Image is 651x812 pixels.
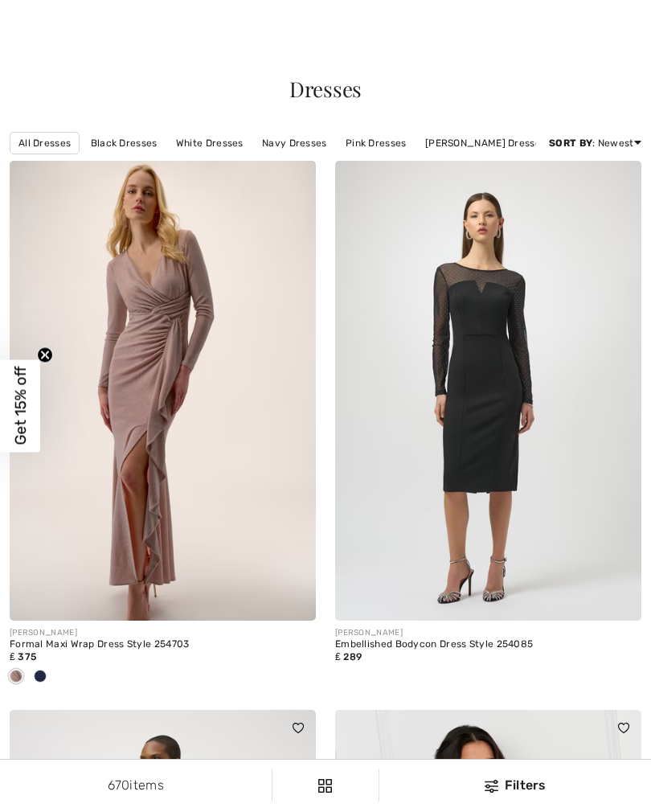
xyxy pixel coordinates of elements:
[549,136,641,150] div: : Newest
[11,367,30,445] span: Get 15% off
[10,651,36,662] span: ₤ 375
[335,639,641,650] div: Embellished Bodycon Dress Style 254085
[108,777,130,793] span: 670
[389,776,641,795] div: Filters
[10,627,316,639] div: [PERSON_NAME]
[417,133,554,154] a: [PERSON_NAME] Dresses
[335,161,641,621] img: Embellished Bodycon Dress Style 254085. Black
[168,133,252,154] a: White Dresses
[37,347,53,363] button: Close teaser
[618,723,629,732] img: heart_black_full.svg
[10,161,316,621] img: Formal Maxi Wrap Dress Style 254703. Rose
[289,75,362,103] span: Dresses
[335,627,641,639] div: [PERSON_NAME]
[293,723,304,732] img: heart_black_full.svg
[28,664,52,691] div: Navy Blue
[10,639,316,650] div: Formal Maxi Wrap Dress Style 254703
[318,779,332,793] img: Filters
[485,780,498,793] img: Filters
[10,132,80,154] a: All Dresses
[335,651,362,662] span: ₤ 289
[4,664,28,691] div: Rose
[549,137,592,149] strong: Sort By
[83,133,166,154] a: Black Dresses
[338,133,415,154] a: Pink Dresses
[254,133,335,154] a: Navy Dresses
